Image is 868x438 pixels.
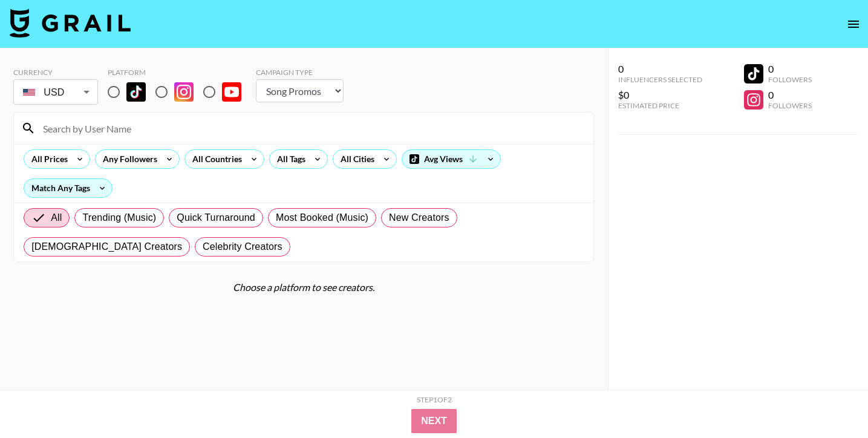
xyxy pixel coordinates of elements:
div: 0 [618,63,702,75]
button: open drawer [841,12,866,36]
div: Choose a platform to see creators. [13,281,594,293]
button: Next [411,409,457,433]
div: All Prices [24,150,70,168]
div: Followers [768,101,812,110]
div: All Tags [270,150,308,168]
div: All Countries [185,150,244,168]
span: All [51,211,62,225]
div: 0 [768,89,812,101]
img: Grail Talent [10,8,131,38]
div: Followers [768,75,812,84]
img: TikTok [126,82,146,102]
input: Search by User Name [36,119,586,138]
div: Estimated Price [618,101,702,110]
div: Influencers Selected [618,75,702,84]
span: Quick Turnaround [177,211,255,225]
span: Most Booked (Music) [276,211,368,225]
span: New Creators [389,211,449,225]
div: USD [16,82,96,103]
div: Step 1 of 2 [417,395,452,404]
div: Campaign Type [256,68,344,77]
div: All Cities [333,150,377,168]
div: Any Followers [96,150,160,168]
iframe: Drift Widget Chat Controller [808,378,853,423]
span: [DEMOGRAPHIC_DATA] Creators [31,240,182,254]
div: 0 [768,63,812,75]
img: Instagram [174,82,194,102]
img: YouTube [222,82,241,102]
span: Celebrity Creators [203,240,282,254]
div: Avg Views [402,150,500,168]
div: Currency [13,68,98,77]
div: Platform [108,68,251,77]
span: Trending (Music) [82,211,156,225]
div: $0 [618,89,702,101]
div: Match Any Tags [24,179,112,197]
